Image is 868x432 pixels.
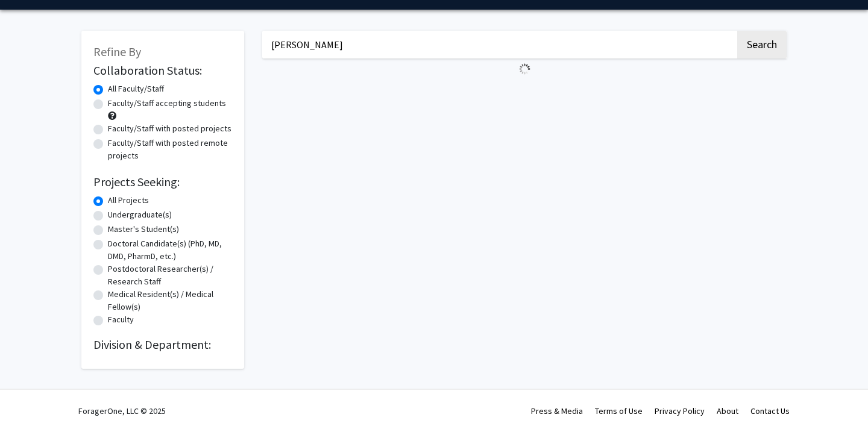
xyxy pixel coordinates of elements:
h2: Division & Department: [93,337,232,352]
button: Search [737,31,787,58]
label: All Projects [108,194,149,207]
a: About [717,405,738,416]
a: Contact Us [750,405,790,416]
a: Terms of Use [595,405,643,416]
label: Undergraduate(s) [108,208,172,221]
span: Refine By [93,44,141,59]
img: Loading [514,58,535,80]
h2: Projects Seeking: [93,175,232,189]
h2: Collaboration Status: [93,63,232,78]
label: Doctoral Candidate(s) (PhD, MD, DMD, PharmD, etc.) [108,237,232,263]
label: Medical Resident(s) / Medical Fellow(s) [108,288,232,313]
a: Privacy Policy [655,405,705,416]
nav: Page navigation [262,80,787,107]
label: Master's Student(s) [108,223,179,236]
iframe: Chat [9,378,51,423]
label: Postdoctoral Researcher(s) / Research Staff [108,263,232,288]
input: Search Keywords [262,31,735,58]
label: Faculty/Staff with posted remote projects [108,137,232,162]
label: Faculty/Staff with posted projects [108,122,231,135]
label: Faculty [108,313,134,326]
div: ForagerOne, LLC © 2025 [78,390,166,432]
label: Faculty/Staff accepting students [108,97,226,110]
label: All Faculty/Staff [108,83,164,95]
a: Press & Media [531,405,583,416]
